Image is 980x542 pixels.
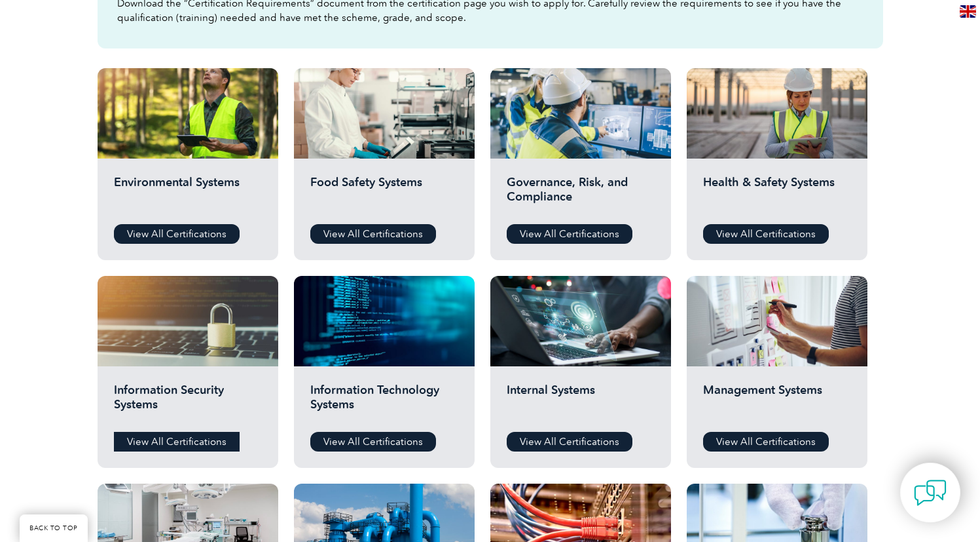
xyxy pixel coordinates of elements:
[114,383,262,422] h2: Information Security Systems
[114,175,262,214] h2: Environmental Systems
[507,175,655,214] h2: Governance, Risk, and Compliance
[914,476,947,509] img: contact-chat.png
[703,432,829,452] a: View All Certifications
[507,224,632,244] a: View All Certifications
[703,175,851,214] h2: Health & Safety Systems
[507,432,632,452] a: View All Certifications
[960,5,976,18] img: en
[114,432,240,452] a: View All Certifications
[20,514,88,542] a: BACK TO TOP
[114,224,240,244] a: View All Certifications
[310,175,458,214] h2: Food Safety Systems
[310,432,436,452] a: View All Certifications
[310,383,458,422] h2: Information Technology Systems
[703,383,851,422] h2: Management Systems
[310,224,436,244] a: View All Certifications
[703,224,829,244] a: View All Certifications
[507,383,655,422] h2: Internal Systems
